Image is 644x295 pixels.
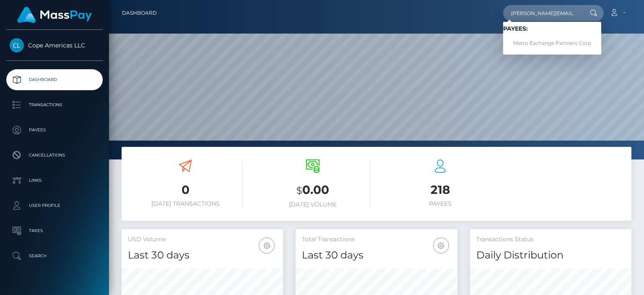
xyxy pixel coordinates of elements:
img: Cope Americas LLC [10,38,24,52]
h6: Payees [383,200,498,207]
p: Search [10,250,99,262]
h6: [DATE] Transactions [128,200,243,207]
h6: Payees: [503,25,601,32]
input: Search... [503,5,582,21]
p: Transactions [10,99,99,111]
h3: 0.00 [255,182,370,199]
h5: Total Transactions [302,235,451,244]
a: Taxes [6,220,103,241]
a: Transactions [6,94,103,115]
p: Cancellations [10,149,99,162]
a: Dashboard [6,69,103,90]
p: Dashboard [10,73,99,86]
a: User Profile [6,195,103,216]
h4: Last 30 days [128,248,277,263]
h5: Transactions Status [476,235,625,244]
h3: 218 [383,182,498,198]
p: Links [10,174,99,187]
p: Taxes [10,225,99,237]
img: MassPay Logo [17,7,92,23]
small: $ [296,185,302,196]
p: User Profile [10,199,99,212]
h4: Last 30 days [302,248,451,263]
p: Payees [10,124,99,136]
a: Metro Exchange Partners Corp [503,36,601,51]
h6: [DATE] Volume [255,201,370,208]
span: Cope Americas LLC [6,42,103,49]
a: Dashboard [122,4,157,22]
a: Links [6,170,103,191]
a: Cancellations [6,145,103,166]
h3: 0 [128,182,243,198]
a: Payees [6,120,103,141]
h5: USD Volume [128,235,277,244]
a: Search [6,245,103,266]
h4: Daily Distribution [476,248,625,263]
